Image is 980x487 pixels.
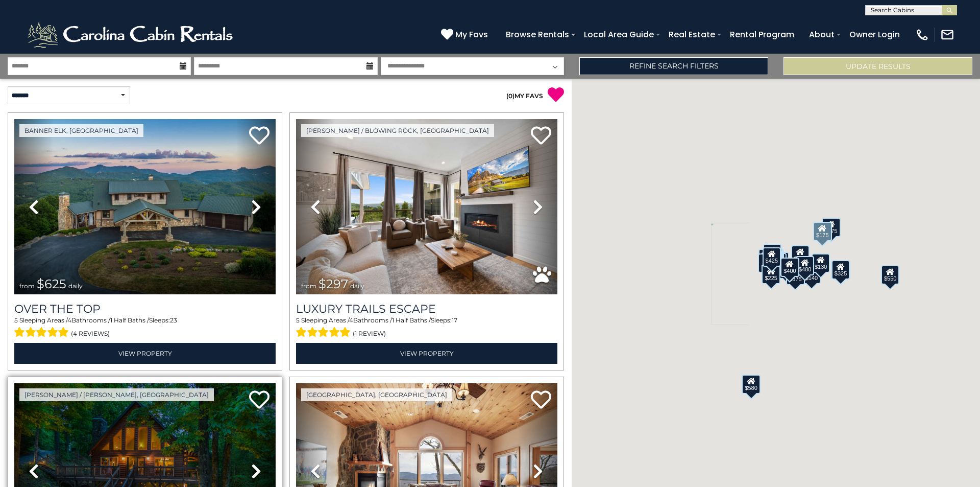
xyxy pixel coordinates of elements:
[14,119,276,294] img: thumbnail_167153549.jpeg
[37,276,66,291] span: $625
[780,257,799,276] div: $400
[812,253,830,273] div: $130
[940,28,954,42] img: mail-regular-white.png
[802,264,821,284] div: $140
[725,26,799,43] a: Rental Program
[296,316,557,340] div: Sleeping Areas / Bathrooms / Sleeps:
[71,327,110,340] span: (4 reviews)
[296,302,557,316] a: Luxury Trails Escape
[249,389,269,411] a: Add to favorites
[531,389,551,411] a: Add to favorites
[796,256,814,275] div: $480
[14,302,276,316] a: Over The Top
[249,125,269,147] a: Add to favorites
[783,57,972,75] button: Update Results
[455,28,488,41] span: My Favs
[67,316,71,324] span: 4
[392,316,431,324] span: 1 Half Baths /
[762,265,780,284] div: $225
[349,316,353,324] span: 4
[110,316,149,324] span: 1 Half Baths /
[296,343,557,364] a: View Property
[831,260,850,280] div: $325
[318,276,348,291] span: $297
[19,388,214,401] a: [PERSON_NAME] / [PERSON_NAME], [GEOGRAPHIC_DATA]
[506,92,543,100] a: (0)MY FAVS
[296,119,557,294] img: thumbnail_168695581.jpeg
[506,92,514,100] span: ( )
[579,57,768,75] a: Refine Search Filters
[804,26,840,43] a: About
[763,243,781,263] div: $125
[742,374,760,393] div: $580
[441,28,491,41] a: My Favs
[822,217,840,237] div: $175
[19,282,35,290] span: from
[758,253,776,272] div: $230
[508,92,512,100] span: 0
[915,28,929,42] img: phone-regular-white.png
[881,265,899,284] div: $550
[664,26,720,43] a: Real Estate
[170,316,177,324] span: 23
[14,316,18,324] span: 5
[301,124,494,137] a: [PERSON_NAME] / Blowing Rock, [GEOGRAPHIC_DATA]
[452,316,457,324] span: 17
[301,282,316,290] span: from
[579,26,659,43] a: Local Area Guide
[791,245,810,265] div: $349
[813,222,831,241] div: $175
[501,26,574,43] a: Browse Rentals
[14,343,276,364] a: View Property
[14,316,276,340] div: Sleeping Areas / Bathrooms / Sleeps:
[844,26,905,43] a: Owner Login
[350,282,364,290] span: daily
[353,327,386,340] span: (1 review)
[531,125,551,147] a: Add to favorites
[26,19,237,50] img: White-1-2.png
[786,265,804,285] div: $375
[19,124,143,137] a: Banner Elk, [GEOGRAPHIC_DATA]
[68,282,83,290] span: daily
[301,388,452,401] a: [GEOGRAPHIC_DATA], [GEOGRAPHIC_DATA]
[763,247,781,266] div: $425
[296,316,300,324] span: 5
